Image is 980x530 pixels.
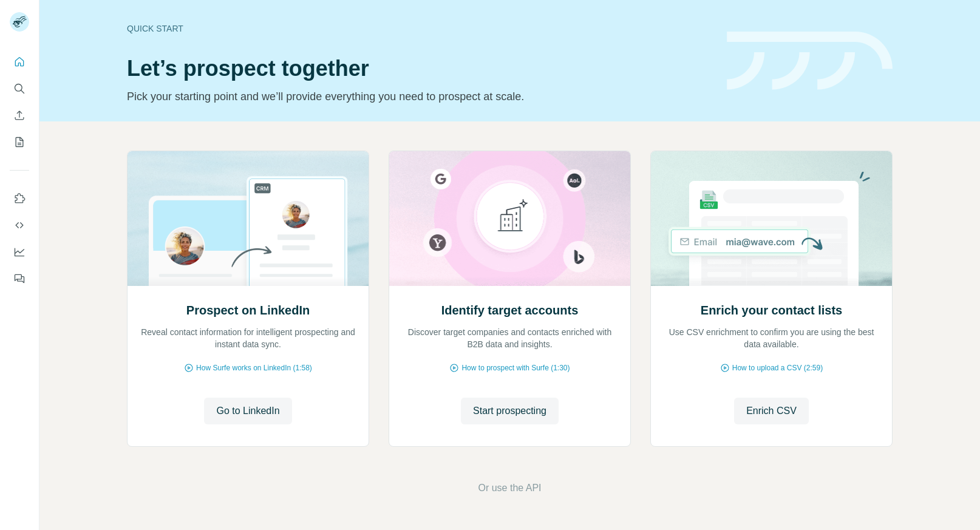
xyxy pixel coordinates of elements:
button: Enrich CSV [10,104,29,126]
span: How Surfe works on LinkedIn (1:58) [196,362,312,373]
button: Feedback [10,268,29,290]
span: Start prospecting [473,404,546,418]
span: Enrich CSV [746,404,797,418]
h2: Identify target accounts [441,302,579,319]
button: Or use the API [478,481,541,495]
h2: Prospect on LinkedIn [186,302,310,319]
button: Dashboard [10,241,29,263]
button: Use Surfe on LinkedIn [10,188,29,209]
span: Go to LinkedIn [216,404,279,418]
img: Enrich your contact lists [650,151,893,286]
p: Use CSV enrichment to confirm you are using the best data available. [663,326,880,350]
button: Quick start [10,51,29,73]
p: Reveal contact information for intelligent prospecting and instant data sync. [140,326,356,350]
span: How to upload a CSV (2:59) [732,362,823,373]
h1: Let’s prospect together [127,56,712,81]
p: Pick your starting point and we’ll provide everything you need to prospect at scale. [127,88,712,105]
img: banner [727,32,893,90]
button: Enrich CSV [734,398,809,424]
h2: Enrich your contact lists [701,302,842,319]
button: My lists [10,131,29,153]
button: Start prospecting [461,398,559,424]
button: Search [10,78,29,100]
p: Discover target companies and contacts enriched with B2B data and insights. [401,326,618,350]
img: Identify target accounts [389,151,631,286]
button: Go to LinkedIn [204,398,291,424]
img: Prospect on LinkedIn [127,151,369,286]
button: Use Surfe API [10,214,29,236]
div: Quick start [127,22,712,35]
span: How to prospect with Surfe (1:30) [461,362,570,373]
